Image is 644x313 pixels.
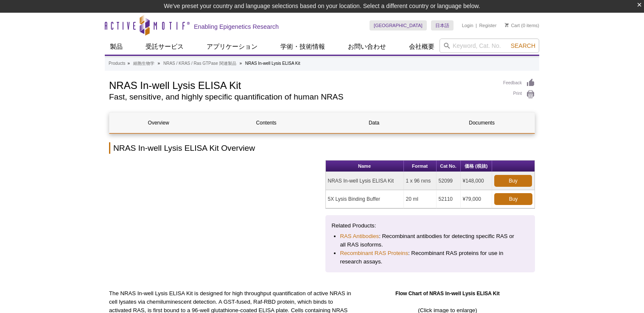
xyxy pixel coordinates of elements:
[109,93,495,101] h2: Fast, sensitive, and highly specific quantification of human NRAS
[245,61,300,66] li: NRAS In-well Lysis ELISA Kit
[326,161,404,172] th: Name
[340,232,379,241] a: RAS Antibodies
[332,222,529,230] p: Related Products:
[437,190,461,208] td: 52110
[461,161,492,172] th: 価格 (税抜)
[437,161,461,172] th: Cat No.
[511,42,535,49] span: Search
[503,78,535,88] a: Feedback
[505,23,509,27] img: Your Cart
[140,39,189,55] a: 受託サービス
[494,193,532,205] a: Buy
[275,39,330,55] a: 学術・技術情報
[404,190,437,208] td: 20 ml
[494,175,532,187] a: Buy
[127,61,130,66] li: »
[239,61,242,66] li: »
[395,291,500,296] strong: Flow Chart of NRAS In-well Lysis ELISA Kit
[370,20,427,30] a: [GEOGRAPHIC_DATA]
[461,190,492,208] td: ¥79,000
[325,113,423,133] a: Data
[202,39,263,55] a: アプリケーション
[163,60,236,67] a: NRAS / KRAS / Ras GTPase 関連製品
[340,249,521,266] li: : Recombinant RAS proteins for use in research assays.
[404,39,440,55] a: 会社概要
[440,39,539,53] input: Keyword, Cat. No.
[479,22,496,28] a: Register
[326,190,404,208] td: 5X Lysis Binding Buffer
[433,113,531,133] a: Documents
[109,78,495,91] h1: NRAS In-well Lysis ELISA Kit
[340,232,521,249] li: : Recombinant antibodies for detecting specific RAS or all RAS isoforms.
[404,161,437,172] th: Format
[133,60,154,67] a: 細胞生物学
[431,20,454,30] a: 日本語
[326,172,404,190] td: NRAS In-well Lysis ELISA Kit
[105,39,128,55] a: 製品
[343,39,391,55] a: お問い合わせ
[461,172,492,190] td: ¥148,000
[109,142,535,154] h2: NRAS In-well Lysis ELISA Kit Overview
[505,20,539,30] li: (0 items)
[462,22,473,28] a: Login
[505,22,520,28] a: Cart
[158,61,160,66] li: »
[217,113,315,133] a: Contents
[404,172,437,190] td: 1 x 96 rxns
[109,60,125,67] a: Products
[503,90,535,99] a: Print
[340,249,409,258] a: Recombinant RAS Proteins
[476,20,477,30] li: |
[508,42,538,50] button: Search
[194,23,279,30] h2: Enabling Epigenetics Research
[109,113,207,133] a: Overview
[437,172,461,190] td: 52099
